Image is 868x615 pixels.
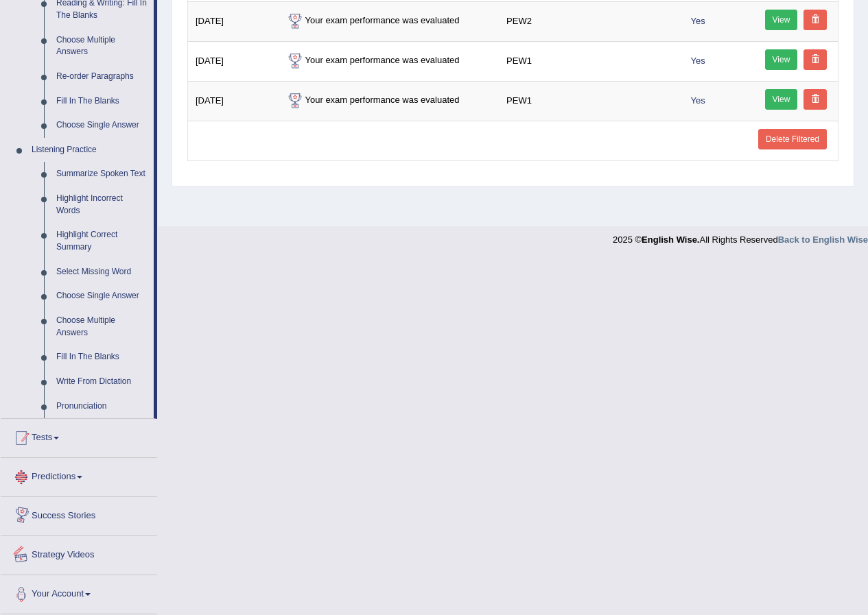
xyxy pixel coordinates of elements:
a: Re-order Paragraphs [50,64,154,89]
a: Fill In The Blanks [50,89,154,114]
a: Delete [804,49,827,70]
a: Listening Practice [25,138,154,162]
a: Predictions [1,458,157,492]
a: Fill In The Blanks [50,345,154,370]
td: PEW1 [499,81,678,121]
td: [DATE] [188,81,277,121]
span: Yes [685,93,711,108]
a: View [765,10,798,30]
a: Highlight Correct Summary [50,223,154,259]
a: Write From Dictation [50,370,154,394]
a: Choose Multiple Answers [50,309,154,345]
a: Delete [804,89,827,110]
a: Tests [1,419,157,453]
span: Yes [685,53,711,68]
td: [DATE] [188,1,277,41]
a: Choose Single Answer [50,113,154,138]
a: Back to English Wise [778,234,868,245]
td: PEW1 [499,41,678,81]
td: [DATE] [188,41,277,81]
a: Select Missing Word [50,260,154,285]
a: Highlight Incorrect Words [50,186,154,223]
a: View [765,89,798,110]
a: Success Stories [1,497,157,531]
strong: English Wise. [642,234,699,245]
a: Strategy Videos [1,536,157,570]
a: View [765,49,798,70]
td: PEW2 [499,1,678,41]
a: Delete [804,10,827,30]
td: Your exam performance was evaluated [277,41,500,81]
td: Your exam performance was evaluated [277,1,500,41]
a: Summarize Spoken Text [50,162,154,186]
a: Your Account [1,575,157,610]
td: Your exam performance was evaluated [277,81,500,121]
a: Pronunciation [50,394,154,419]
a: Delete Filtered [758,129,827,149]
div: 2025 © All Rights Reserved [613,226,868,246]
a: Choose Multiple Answers [50,28,154,64]
a: Choose Single Answer [50,284,154,309]
span: Yes [685,14,711,28]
